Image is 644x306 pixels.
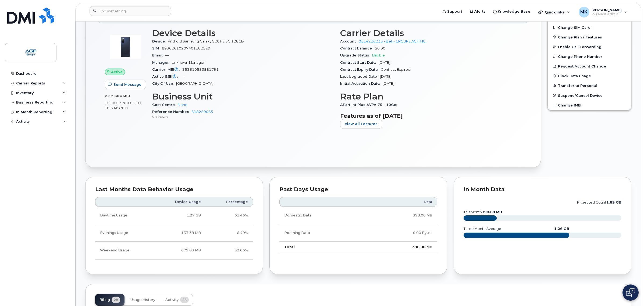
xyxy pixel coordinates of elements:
span: SIM [152,46,162,50]
h3: Carrier Details [340,28,522,38]
button: Suspend/Cancel Device [548,91,631,100]
button: Change SIM Card [548,23,631,32]
span: [DATE] [383,81,394,86]
span: Cost Centre [152,103,178,107]
span: Active [111,69,123,74]
td: Weekend Usage [95,242,153,259]
span: Contract Start Date [340,61,379,65]
td: Total [279,242,367,252]
span: Suspend/Cancel Device [558,93,603,97]
a: 0514216233 - Bell - GROUPE AGF INC. [359,39,426,43]
button: Enable Call Forwarding [548,42,631,52]
td: 6.49% [206,224,253,242]
span: [DATE] [380,74,392,79]
span: Carrier IMEI [152,67,182,72]
td: 61.46% [206,207,253,224]
div: In Month Data [464,187,621,192]
span: 353610583881791 [182,67,219,72]
span: Active IMEI [152,74,181,79]
span: Quicklinks [545,10,564,14]
th: Device Usage [153,197,206,207]
span: [PERSON_NAME] [592,8,622,12]
span: View All Features [345,121,378,126]
span: 2.07 GB [105,94,120,98]
button: Transfer to Personal [548,81,631,90]
span: included this month [105,101,141,110]
span: Contract balance [340,46,375,50]
button: Change IMEI [548,100,631,110]
span: Account [340,39,359,43]
button: Block Data Usage [548,71,631,81]
span: 10.00 GB [105,101,122,105]
span: APart int Plus AVPA 75 - 10Go [340,103,399,107]
span: Android Samsung Galaxy S20 FE 5G 128GB [168,39,244,43]
span: Last Upgraded Date [340,74,380,79]
span: 89302610207401182529 [162,46,210,50]
span: Device [152,39,168,43]
span: Contract Expired [381,67,410,72]
span: Wireless Admin [592,12,622,16]
span: used [120,94,130,98]
span: City Of Use [152,81,176,86]
span: Upgrade Status [340,53,372,57]
td: 137.39 MB [153,224,206,242]
img: Open chat [626,288,635,297]
a: None [178,103,187,107]
p: Unknown [152,114,334,119]
a: Knowledge Base [489,6,534,17]
h3: Device Details [152,28,334,38]
span: Support [447,9,462,14]
div: Past Days Usage [279,187,437,192]
h3: Rate Plan [340,92,522,101]
span: Email [152,53,165,57]
span: [DATE] [379,61,390,65]
tspan: 398.00 MB [482,210,502,214]
h3: Features as of [DATE] [340,113,522,119]
h3: Business Unit [152,92,334,101]
div: Mehdi Kaid [575,7,631,17]
text: 1.26 GB [554,227,569,231]
button: View All Features [340,119,382,129]
button: Send Message [105,80,146,89]
td: 32.06% [206,242,253,259]
th: Percentage [206,197,253,207]
td: Roaming Data [279,224,367,242]
span: Initial Activation Date [340,81,383,86]
div: Quicklinks [535,7,574,17]
span: Enable Call Forwarding [558,45,602,49]
td: 679.03 MB [153,242,206,259]
button: Change Plan / Features [548,32,631,42]
span: Knowledge Base [498,9,530,14]
input: Find something... [90,6,171,16]
button: Request Account Change [548,61,631,71]
span: Activity [165,298,179,302]
span: [GEOGRAPHIC_DATA] [176,81,214,86]
span: Reference Number [152,110,191,114]
span: $0.00 [375,46,385,50]
span: — [165,53,169,57]
td: Evenings Usage [95,224,153,242]
th: Data [367,197,437,207]
a: Alerts [466,6,489,17]
td: Domestic Data [279,207,367,224]
div: Last Months Data Behavior Usage [95,187,253,192]
tspan: 1.89 GB [606,200,621,204]
span: Change Plan / Features [558,35,602,39]
span: Manager [152,61,172,65]
span: Send Message [113,82,141,87]
text: projected count [577,200,621,204]
text: this month [463,210,502,214]
span: — [181,74,184,79]
img: image20231002-3703462-zm6wmn.jpeg [109,31,141,63]
a: Support [439,6,466,17]
span: Eligible [372,53,385,57]
span: Usage History [130,298,155,302]
span: Alerts [474,9,486,14]
text: three month average [463,227,501,231]
tr: Weekdays from 6:00pm to 8:00am [95,224,253,242]
button: Change Phone Number [548,52,631,61]
span: Contract Expiry Date [340,67,381,72]
a: 518259055 [191,110,213,114]
td: 0.00 Bytes [367,224,437,242]
span: Unknown Manager [172,61,205,65]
